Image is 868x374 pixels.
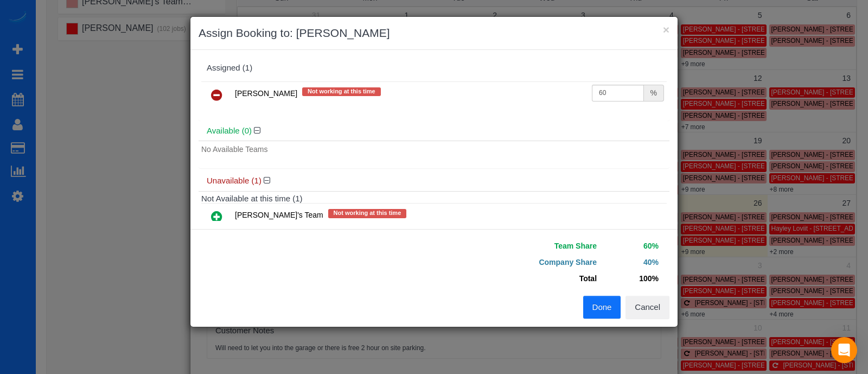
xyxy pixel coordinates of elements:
[599,254,661,270] td: 40%
[199,25,669,41] h3: Assign Booking to: [PERSON_NAME]
[626,296,669,319] button: Cancel
[235,89,297,98] span: [PERSON_NAME]
[442,254,599,270] td: Company Share
[442,270,599,287] td: Total
[207,176,661,186] h4: Unavailable (1)
[831,337,857,363] div: Open Intercom Messenger
[583,296,621,319] button: Done
[201,145,267,154] span: No Available Teams
[201,194,667,204] h4: Not Available at this time (1)
[442,238,599,254] td: Team Share
[663,24,669,35] button: ×
[207,64,661,73] div: Assigned (1)
[328,209,407,218] span: Not working at this time
[302,87,381,96] span: Not working at this time
[644,85,664,102] div: %
[599,270,661,287] td: 100%
[207,126,661,136] h4: Available (0)
[235,211,323,220] span: [PERSON_NAME]'s Team
[599,238,661,254] td: 60%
